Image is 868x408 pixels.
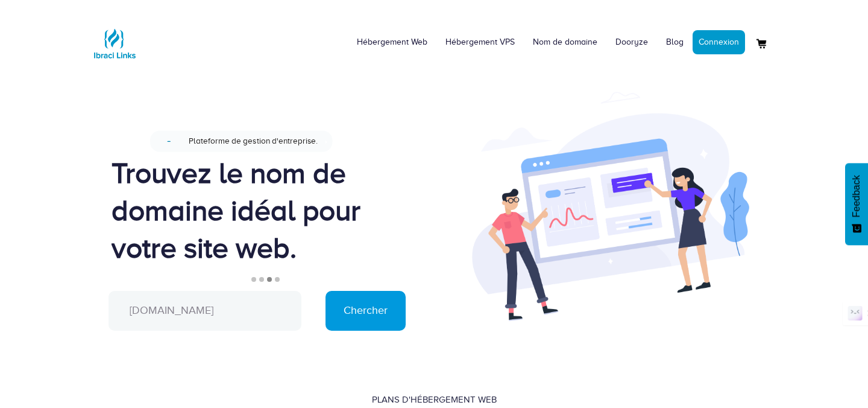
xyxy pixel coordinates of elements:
[167,141,170,142] span: Nouveau
[325,291,406,331] input: Chercher
[693,30,745,54] a: Connexion
[112,155,416,267] div: Trouvez le nom de domaine idéal pour votre site web.
[90,19,139,68] img: Logo Ibraci Links
[108,291,301,331] input: Ex : ibracilinks.com
[606,24,657,60] a: Dooryze
[348,24,436,60] a: Hébergement Web
[372,394,497,406] div: Plans d'hébergement Web
[851,175,862,217] span: Feedback
[524,24,606,60] a: Nom de domaine
[436,24,524,60] a: Hébergement VPS
[189,136,318,145] span: Plateforme de gestion d'entreprise.
[90,9,139,68] a: Logo Ibraci Links
[845,163,868,245] button: Feedback - Afficher l’enquête
[150,128,378,155] a: NouveauPlateforme de gestion d'entreprise.
[657,24,693,60] a: Blog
